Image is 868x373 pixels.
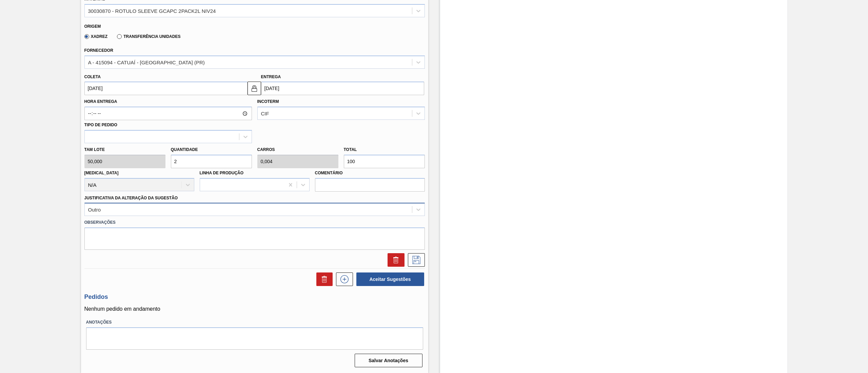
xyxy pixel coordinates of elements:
[88,207,101,213] div: Outro
[313,272,333,286] div: Excluir Sugestões
[88,59,205,65] div: A - 415094 - CATUAÍ - [GEOGRAPHIC_DATA] (PR)
[261,82,424,95] input: dd/mm/yyyy
[261,111,269,116] div: CIF
[117,34,180,39] label: Transferência Unidades
[353,272,425,287] div: Aceitar Sugestões
[344,147,357,152] label: Total
[84,218,425,227] label: Observações
[405,253,425,267] div: Salvar Sugestão
[84,97,252,107] label: Hora Entrega
[356,272,424,286] button: Aceitar Sugestões
[333,272,353,286] div: Nova sugestão
[257,147,275,152] label: Carros
[84,306,425,312] p: Nenhum pedido em andamento
[200,171,244,175] label: Linha de Produção
[261,74,281,79] label: Entrega
[84,74,101,79] label: Coleta
[250,84,258,92] img: locked
[84,196,178,200] label: Justificativa da Alteração da Sugestão
[257,99,279,104] label: Incoterm
[84,293,425,301] h3: Pedidos
[84,48,113,53] label: Fornecedor
[384,253,405,267] div: Excluir Sugestão
[315,168,425,178] label: Comentário
[84,82,248,95] input: dd/mm/yyyy
[86,317,423,327] label: Anotações
[84,24,101,29] label: Origem
[248,82,261,95] button: locked
[84,145,165,155] label: Tam lote
[84,171,119,175] label: [MEDICAL_DATA]
[171,147,198,152] label: Quantidade
[88,8,216,14] div: 30030870 - ROTULO SLEEVE GCAPC 2PACK2L NIV24
[84,34,108,39] label: Xadrez
[84,123,117,127] label: Tipo de pedido
[355,354,422,367] button: Salvar Anotações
